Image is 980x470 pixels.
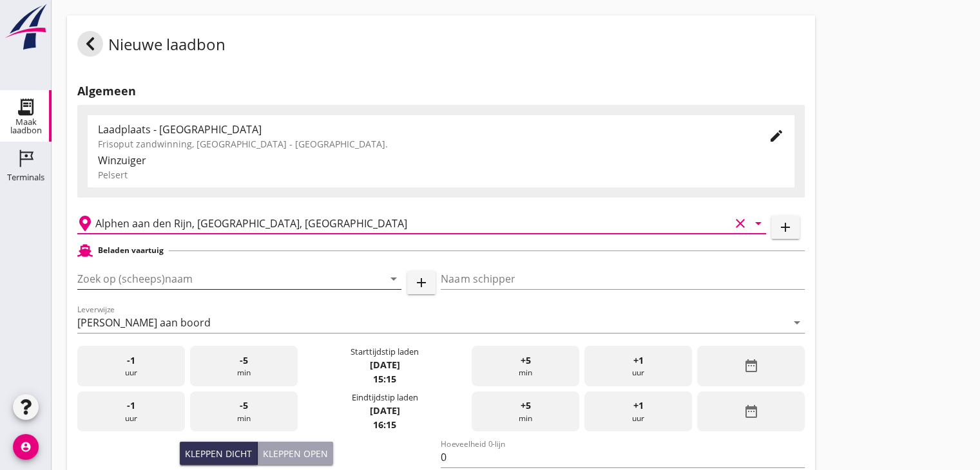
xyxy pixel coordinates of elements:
input: Naam schipper [441,268,804,289]
span: -5 [240,399,248,413]
div: Eindtijdstip laden [351,391,418,404]
h2: Beladen vaartuig [98,245,164,256]
i: account_circle [13,434,39,460]
div: Kleppen open [263,447,328,460]
i: arrow_drop_down [751,216,766,231]
div: Terminals [7,173,44,182]
button: Kleppen dicht [180,442,258,465]
strong: 16:15 [373,418,396,431]
div: uur [584,391,692,432]
i: date_range [743,358,758,373]
div: Starttijdstip laden [351,346,419,358]
div: uur [584,346,692,386]
span: +1 [633,399,644,413]
i: date_range [743,404,758,419]
strong: 15:15 [373,373,396,385]
button: Kleppen open [258,442,333,465]
div: min [190,346,298,386]
div: uur [77,391,185,432]
span: -1 [127,399,135,413]
span: -1 [127,353,135,368]
span: +1 [633,353,644,368]
i: arrow_drop_down [386,271,401,287]
i: add [414,275,429,290]
input: Hoeveelheid 0-lijn [441,447,804,467]
div: min [472,391,579,432]
div: Nieuwe laadbon [77,31,226,62]
span: -5 [240,353,248,368]
span: +5 [521,353,531,368]
input: Zoek op (scheeps)naam [77,268,365,289]
strong: [DATE] [369,404,399,417]
div: Laadplaats - [GEOGRAPHIC_DATA] [98,122,748,137]
i: arrow_drop_down [789,315,805,330]
strong: [DATE] [369,359,399,371]
div: min [472,346,579,386]
i: add [778,220,793,235]
i: clear [733,216,748,231]
h2: Algemeen [77,82,805,100]
div: uur [77,346,185,386]
div: Pelsert [98,168,784,182]
div: min [190,391,298,432]
div: [PERSON_NAME] aan boord [77,317,211,328]
div: Winzuiger [98,153,784,168]
i: edit [769,128,784,144]
input: Losplaats [95,213,730,234]
div: Frisoput zandwinning, [GEOGRAPHIC_DATA] - [GEOGRAPHIC_DATA]. [98,137,748,151]
img: logo-small.a267ee39.svg [3,3,49,51]
span: +5 [521,399,531,413]
div: Kleppen dicht [185,447,252,460]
